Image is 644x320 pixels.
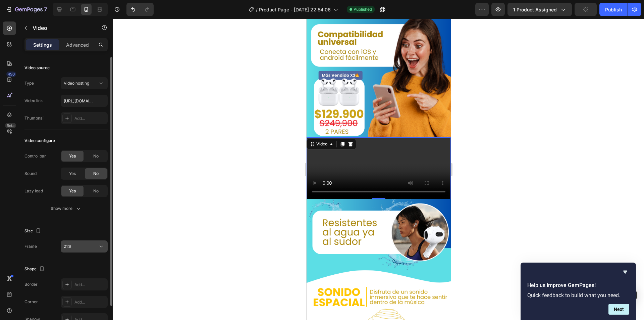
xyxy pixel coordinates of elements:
button: Video hosting [61,77,108,89]
button: Next question [608,304,629,315]
div: Thumbnail [24,115,45,121]
button: Hide survey [621,268,629,276]
span: No [93,171,99,177]
span: Product Page - [DATE] 22:54:06 [259,6,331,13]
div: Lazy load [24,188,43,194]
div: Video configure [24,138,55,144]
div: Frame [24,243,37,249]
iframe: Design area [307,19,451,320]
span: Yes [69,153,76,159]
span: No [93,153,99,159]
span: Published [354,6,372,12]
button: Publish [599,3,628,16]
span: / [256,6,258,13]
input: Insert video url here [61,95,108,107]
button: 7 [3,3,50,16]
span: 21:9 [64,244,71,249]
div: 450 [6,72,16,77]
p: Quick feedback to build what you need. [527,292,629,299]
span: Yes [69,188,76,194]
p: 7 [44,5,47,13]
div: Add... [74,116,106,122]
div: Beta [5,123,16,128]
div: Shape [24,265,46,274]
div: Help us improve GemPages! [527,268,629,315]
div: Border [24,281,38,287]
span: Video hosting [64,81,89,86]
p: Video [33,24,90,32]
div: Type [24,80,34,86]
div: Publish [605,6,622,13]
div: Size [24,227,42,236]
span: No [93,188,99,194]
div: Video link [24,98,43,104]
button: 1 product assigned [507,3,572,16]
div: Add... [74,282,106,288]
div: Show more [51,205,82,212]
p: Advanced [66,41,89,48]
p: Settings [33,41,52,48]
div: Control bar [24,153,46,159]
button: Show more [24,202,108,215]
div: Video source [24,65,50,71]
div: Add... [74,299,106,305]
span: Yes [69,171,76,177]
div: Corner [24,299,38,305]
div: Sound [24,171,37,177]
button: 21:9 [61,240,108,253]
div: Undo/Redo [126,3,154,16]
h2: Help us improve GemPages! [527,281,629,289]
span: 1 product assigned [513,6,557,13]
